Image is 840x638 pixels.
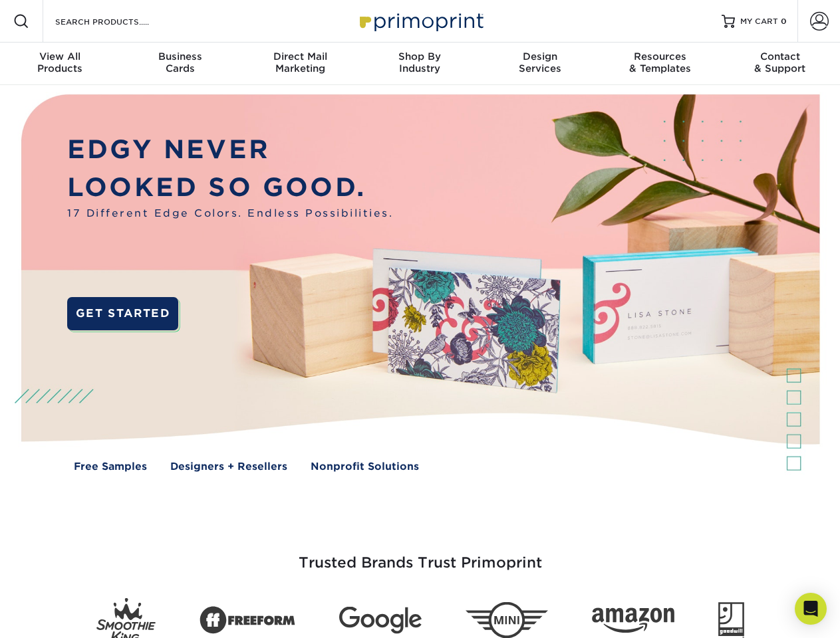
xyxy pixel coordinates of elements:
div: & Support [720,51,840,74]
p: LOOKED SO GOOD. [67,169,393,207]
div: Services [480,51,600,74]
div: Industry [360,51,480,74]
a: Resources& Templates [600,43,720,85]
img: Amazon [592,608,674,633]
a: Direct MailMarketing [240,43,360,85]
a: Shop ByIndustry [360,43,480,85]
a: DesignServices [480,43,600,85]
img: Primoprint [354,7,487,35]
span: Shop By [360,51,480,62]
a: Nonprofit Solutions [311,459,419,475]
span: Business [120,51,239,62]
input: SEARCH PRODUCTS..... [54,13,184,29]
span: Design [480,51,600,62]
span: Resources [600,51,720,62]
p: EDGY NEVER [67,131,393,169]
img: Goodwill [718,602,744,638]
span: Contact [720,51,840,62]
a: Free Samples [74,459,147,475]
div: Marketing [240,51,360,74]
a: Designers + Resellers [170,459,287,475]
span: Direct Mail [240,51,360,62]
span: MY CART [740,16,778,27]
span: 0 [781,17,787,26]
div: & Templates [600,51,720,74]
iframe: Google Customer Reviews [3,597,113,633]
a: GET STARTED [67,297,178,330]
a: Contact& Support [720,43,840,85]
div: Cards [120,51,239,74]
span: 17 Different Edge Colors. Endless Possibilities. [67,206,393,221]
h3: Trusted Brands Trust Primoprint [31,522,809,587]
img: Google [339,607,422,634]
a: BusinessCards [120,43,239,85]
div: Open Intercom Messenger [795,593,827,625]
